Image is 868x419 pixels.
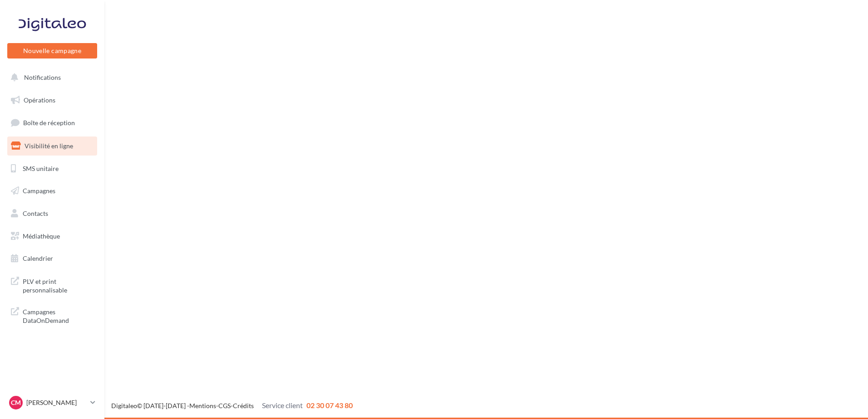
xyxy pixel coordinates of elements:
button: Notifications [5,68,95,87]
span: Visibilité en ligne [25,142,73,150]
a: Visibilité en ligne [5,136,99,156]
a: Opérations [5,91,99,110]
a: Boîte de réception [5,113,99,132]
span: © [DATE]-[DATE] - - - [111,402,353,409]
a: Calendrier [5,249,99,268]
span: CM [11,398,21,407]
span: Opérations [24,96,55,104]
span: SMS unitaire [23,164,59,172]
span: Boîte de réception [23,119,75,127]
p: [PERSON_NAME] [26,398,87,407]
a: Digitaleo [111,402,137,409]
a: Contacts [5,204,99,223]
a: PLV et print personnalisable [5,272,99,298]
a: Mentions [189,402,216,409]
a: Médiathèque [5,227,99,246]
a: SMS unitaire [5,159,99,178]
span: Contacts [23,209,48,217]
span: Service client [262,401,303,409]
span: PLV et print personnalisable [23,275,94,295]
span: Campagnes [23,187,55,195]
a: Campagnes DataOnDemand [5,302,99,329]
a: CM [PERSON_NAME] [7,394,97,411]
a: Campagnes [5,181,99,200]
a: Crédits [233,402,254,409]
button: Nouvelle campagne [7,43,97,58]
span: Calendrier [23,254,53,262]
span: Notifications [24,73,61,81]
span: 02 30 07 43 80 [306,401,353,409]
span: Campagnes DataOnDemand [23,306,94,325]
a: CGS [218,402,231,409]
span: Médiathèque [23,232,60,240]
